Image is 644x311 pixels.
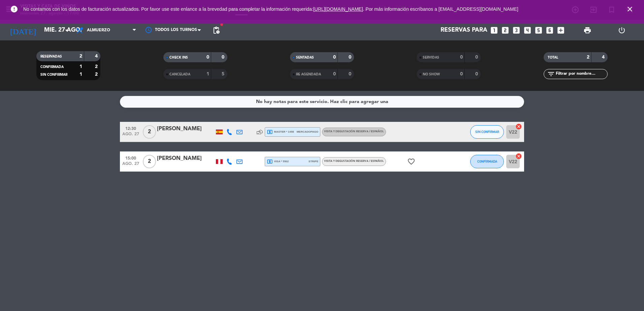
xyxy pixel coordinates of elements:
i: filter_list [547,70,555,78]
span: SIN CONFIRMAR [475,130,499,134]
span: 12:30 [122,124,139,132]
i: cancel [515,123,522,130]
i: favorite_border [407,158,415,166]
i: arrow_drop_down [63,26,71,34]
strong: 4 [95,54,99,59]
strong: 4 [602,55,606,60]
strong: 2 [95,72,99,77]
span: Reservas para [441,27,487,34]
strong: 0 [475,55,479,60]
strong: 0 [460,72,463,76]
i: looks_two [501,26,510,35]
strong: 0 [349,72,353,76]
strong: 1 [79,72,82,77]
strong: 0 [475,72,479,76]
span: SIN CONFIRMAR [40,73,67,76]
span: visa * 5502 [267,159,289,165]
span: master * 1458 [267,129,294,135]
span: SERVIDAS [423,56,439,59]
div: LOG OUT [605,20,639,40]
span: 15:00 [122,154,139,162]
strong: 2 [95,64,99,69]
i: looks_5 [534,26,543,35]
span: Almuerzo [87,28,110,33]
span: ago. 27 [122,132,139,140]
span: print [583,26,591,34]
span: NO SHOW [423,73,440,76]
i: local_atm [267,159,273,165]
strong: 0 [222,55,226,60]
span: No contamos con los datos de facturación actualizados. Por favor use este enlance a la brevedad p... [23,6,518,12]
div: [PERSON_NAME] [157,154,214,163]
strong: 0 [333,55,336,60]
strong: 0 [460,55,463,60]
a: . Por más información escríbanos a [EMAIL_ADDRESS][DOMAIN_NAME] [363,6,518,12]
i: local_atm [267,129,273,135]
i: error [10,5,18,13]
span: mercadopago [297,130,318,134]
span: TOTAL [548,56,558,59]
i: looks_6 [545,26,554,35]
span: 2 [143,125,156,139]
input: Filtrar por nombre... [555,70,607,78]
span: RESERVADAS [40,55,62,58]
span: VISITA Y DEGUSTACIÓN RESERVA / ESPAÑOL [324,130,384,133]
button: SIN CONFIRMAR [470,125,504,139]
strong: 5 [222,72,226,76]
strong: 2 [587,55,589,60]
span: stripe [309,159,318,164]
button: CONFIRMADA [470,155,504,168]
span: pending_actions [212,26,220,34]
a: [URL][DOMAIN_NAME] [313,6,363,12]
span: 2 [143,155,156,168]
i: power_settings_new [618,26,626,34]
strong: 0 [349,55,353,60]
div: [PERSON_NAME] [157,125,214,133]
i: close [626,5,634,13]
i: add_box [556,26,565,35]
i: looks_3 [512,26,521,35]
strong: 1 [206,72,209,76]
strong: 0 [333,72,336,76]
i: cancel [515,153,522,160]
span: CHECK INS [169,56,188,59]
i: [DATE] [5,23,41,38]
strong: 2 [79,54,82,59]
span: RE AGENDADA [296,73,321,76]
span: CONFIRMADA [477,160,497,163]
strong: 0 [206,55,209,60]
strong: 1 [79,64,82,69]
span: VISITA Y DEGUSTACIÓN RESERVA / ESPAÑOL [324,160,384,163]
div: No hay notas para este servicio. Haz clic para agregar una [256,98,388,106]
span: CANCELADA [169,73,190,76]
span: SENTADAS [296,56,314,59]
span: fiber_manual_record [220,23,224,27]
i: looks_one [490,26,498,35]
span: ago. 27 [122,162,139,169]
span: CONFIRMADA [40,65,64,69]
i: looks_4 [523,26,532,35]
